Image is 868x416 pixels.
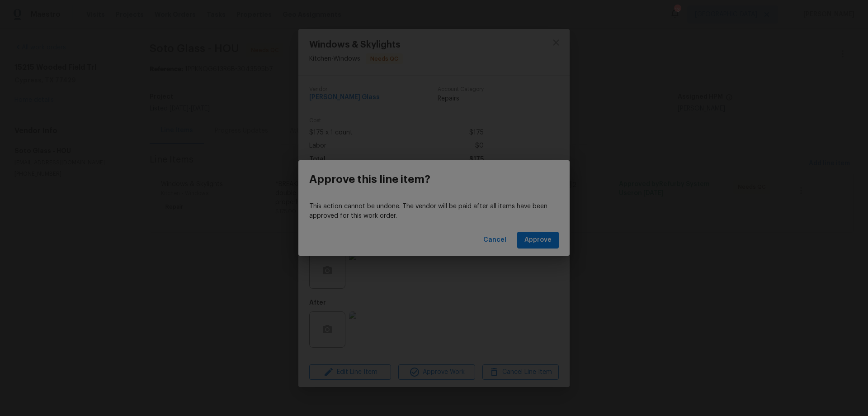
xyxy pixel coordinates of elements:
[309,202,559,221] p: This action cannot be undone. The vendor will be paid after all items have been approved for this...
[517,232,559,249] button: Approve
[480,232,510,249] button: Cancel
[524,234,552,246] span: Approve
[483,234,506,246] span: Cancel
[309,173,430,186] h3: Approve this line item?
